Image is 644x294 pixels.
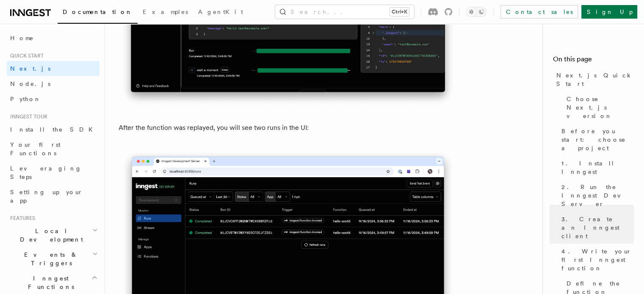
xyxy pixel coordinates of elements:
[10,80,50,87] span: Node.js
[561,127,634,152] span: Before you start: choose a project
[390,8,409,16] kbd: Ctrl+K
[10,141,61,157] span: Your first Functions
[581,5,637,19] a: Sign Up
[7,30,100,46] a: Home
[7,247,100,271] button: Events & Triggers
[10,126,98,133] span: Install the SDK
[561,159,634,176] span: 1. Install Inngest
[58,3,138,24] a: Documentation
[138,3,193,23] a: Examples
[275,5,414,19] button: Search...Ctrl+K
[7,122,100,137] a: Install the SDK
[7,113,47,120] span: Inngest tour
[561,215,634,240] span: 3. Create an Inngest client
[558,124,634,156] a: Before you start: choose a project
[10,165,82,180] span: Leveraging Steps
[7,250,92,267] span: Events & Triggers
[10,34,34,42] span: Home
[63,8,133,15] span: Documentation
[7,274,91,291] span: Inngest Functions
[561,247,634,272] span: 4. Write your first Inngest function
[143,8,188,15] span: Examples
[563,91,634,124] a: Choose Next.js version
[7,91,100,107] a: Python
[558,156,634,179] a: 1. Install Inngest
[10,96,41,102] span: Python
[198,8,243,15] span: AgentKit
[466,7,486,17] button: Toggle dark mode
[7,52,44,59] span: Quick start
[7,215,35,222] span: Features
[10,65,50,72] span: Next.js
[7,227,92,244] span: Local Development
[7,137,100,161] a: Your first Functions
[558,212,634,244] a: 3. Create an Inngest client
[567,95,634,120] span: Choose Next.js version
[553,68,634,91] a: Next.js Quick Start
[10,189,83,204] span: Setting up your app
[193,3,248,23] a: AgentKit
[553,54,634,68] h4: On this page
[7,76,100,91] a: Node.js
[558,179,634,212] a: 2. Run the Inngest Dev Server
[7,184,100,208] a: Setting up your app
[500,5,578,19] a: Contact sales
[7,223,100,247] button: Local Development
[556,71,634,88] span: Next.js Quick Start
[561,183,634,208] span: 2. Run the Inngest Dev Server
[7,61,100,76] a: Next.js
[558,244,634,276] a: 4. Write your first Inngest function
[119,122,457,134] p: After the function was replayed, you will see two runs in the UI:
[7,161,100,184] a: Leveraging Steps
